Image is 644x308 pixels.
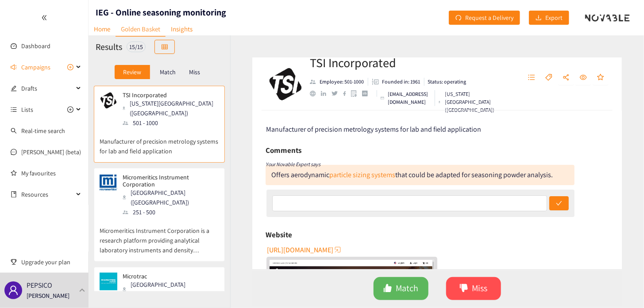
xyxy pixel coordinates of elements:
[123,99,218,118] div: [US_STATE][GEOGRAPHIC_DATA] ([GEOGRAPHIC_DATA])
[27,280,52,291] p: PEPSICO
[351,90,362,97] a: google maps
[455,15,462,22] span: redo
[266,161,320,167] i: Your Novable Expert says
[116,22,166,37] a: Golden Basket
[320,78,364,86] p: Employee: 501-1000
[563,74,570,82] span: share-alt
[123,280,218,299] div: [GEOGRAPHIC_DATA] ([GEOGRAPHIC_DATA])
[100,174,117,191] img: Snapshot of the company's website
[127,42,146,52] div: 15 / 15
[266,228,292,241] h6: Website
[21,186,73,203] span: Resources
[428,78,467,86] p: Status: operating
[166,22,198,36] a: Insights
[310,54,471,72] h2: TSI Incorporated
[266,144,301,157] h6: Comments
[21,101,33,118] span: Lists
[189,68,200,76] p: Miss
[100,273,117,290] img: Snapshot of the company's website
[321,91,332,96] a: linkedin
[449,11,520,25] button: redoRequest a Delivery
[96,41,122,53] h2: Results
[160,68,176,76] p: Match
[11,106,17,113] span: unordered-list
[597,74,604,82] span: star
[529,11,569,25] button: downloadExport
[439,90,497,114] div: [US_STATE][GEOGRAPHIC_DATA] ([GEOGRAPHIC_DATA])
[536,15,542,22] span: download
[580,74,587,82] span: eye
[382,78,420,86] p: Founded in: 1961
[21,164,81,182] a: My favourites
[268,66,303,102] img: Company Logo
[374,277,428,300] button: likeMatch
[100,217,219,255] p: Micromeritics Instrument Corporation is a research platform providing analytical laboratory instr...
[21,127,65,135] a: Real-time search
[459,284,468,294] span: dislike
[545,74,552,82] span: tag
[549,196,569,210] button: check
[100,128,219,156] p: Manufacturer of precision metrology systems for lab and field application
[524,71,540,85] button: unordered-list
[310,91,321,96] a: website
[123,207,218,217] div: 251 - 500
[556,200,562,207] span: check
[11,64,17,70] span: sound
[21,148,81,156] a: [PERSON_NAME] (beta)
[123,174,213,188] p: Micromeritics Instrument Corporation
[343,91,351,96] a: facebook
[89,22,116,36] a: Home
[27,291,69,300] p: [PERSON_NAME]
[123,91,213,99] p: TSI Incorporated
[545,13,563,23] span: Export
[472,281,487,295] span: Miss
[123,188,218,207] div: [GEOGRAPHIC_DATA] ([GEOGRAPHIC_DATA])
[67,64,73,70] span: plus-circle
[541,71,557,85] button: tag
[329,170,395,179] a: particle sizing systems
[96,6,226,19] h1: IEG - Online seasoning monitoring
[383,284,392,294] span: like
[396,281,418,295] span: Match
[21,58,50,76] span: Campaigns
[600,266,644,308] iframe: Chat Widget
[11,259,17,265] span: trophy
[424,78,467,86] li: Status
[465,13,513,23] span: Request a Delivery
[575,71,591,85] button: eye
[123,118,218,128] div: 501 - 1000
[154,40,175,54] button: table
[558,71,574,85] button: share-alt
[21,80,73,97] span: Drafts
[528,74,535,82] span: unordered-list
[362,91,373,96] a: crunchbase
[332,91,343,95] a: twitter
[11,191,17,198] span: book
[21,42,50,50] a: Dashboard
[266,125,482,134] span: Manufacturer of precision metrology systems for lab and field application
[8,285,19,296] span: user
[123,68,141,76] p: Review
[11,85,17,91] span: edit
[446,277,501,300] button: dislikeMiss
[123,273,213,280] p: Microtrac
[310,78,368,86] li: Employees
[41,15,47,21] span: double-left
[368,78,424,86] li: Founded in year
[388,90,431,106] p: [EMAIL_ADDRESS][DOMAIN_NAME]
[267,243,342,257] button: [URL][DOMAIN_NAME]
[162,44,168,51] span: table
[271,170,553,179] div: Offers aerodynamic that could be adapted for seasoning powder analysis.
[267,244,333,255] span: [URL][DOMAIN_NAME]
[67,106,73,113] span: plus-circle
[21,253,81,271] span: Upgrade your plan
[100,91,117,109] img: Snapshot of the company's website
[593,71,609,85] button: star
